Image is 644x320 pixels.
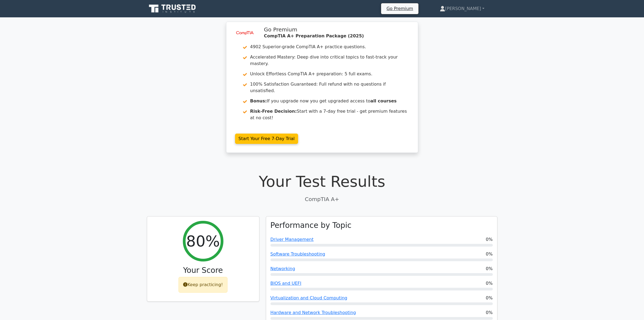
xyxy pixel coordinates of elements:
[486,251,493,257] span: 0%
[151,266,255,275] h3: Your Score
[270,251,325,257] a: Software Troubleshooting
[186,232,220,250] h2: 80%
[270,266,295,271] a: Networking
[270,310,356,315] a: Hardware and Network Troubleshooting
[427,3,497,14] a: [PERSON_NAME]
[486,309,493,316] span: 0%
[235,134,298,144] a: Start Your Free 7-Day Trial
[486,280,493,287] span: 0%
[486,266,493,272] span: 0%
[486,236,493,243] span: 0%
[383,5,416,12] a: Go Premium
[270,281,301,286] a: BIOS and UEFI
[179,277,227,293] div: Keep practicing!
[486,295,493,301] span: 0%
[270,295,348,300] a: Virtualization and Cloud Computing
[147,195,497,203] p: CompTIA A+
[270,221,352,230] h3: Performance by Topic
[147,172,497,190] h1: Your Test Results
[270,237,314,242] a: Driver Management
